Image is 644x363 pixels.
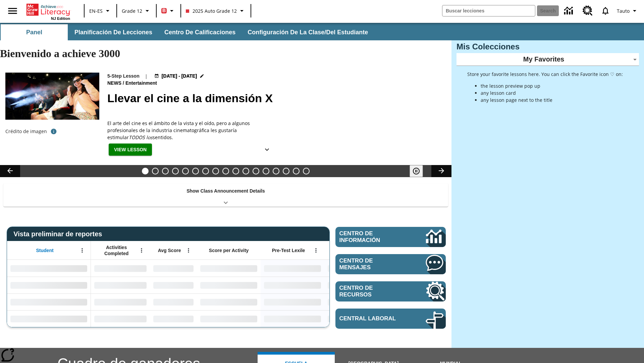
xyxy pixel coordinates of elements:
[273,168,279,174] button: Slide 14 Between Two Worlds
[311,245,321,255] button: Abrir menú
[91,293,150,310] div: No Data,
[47,125,60,137] button: Crédito de foto: The Asahi Shimbun vía Getty Images
[232,168,239,174] button: Slide 10 The Invasion of the Free CD
[13,230,105,238] span: Vista preliminar de reportes
[481,96,623,104] li: any lesson page next to the title
[293,168,300,174] button: Slide 16 Point of View
[339,315,406,322] span: Central laboral
[467,71,623,78] p: Store your favorite lessons here. You can click the Favorite icon ♡ on:
[36,247,54,253] span: Student
[303,168,310,174] button: Slide 17 El equilibrio de la Constitución
[122,7,142,14] span: Grade 12
[1,24,68,40] button: Panel
[5,73,99,120] img: El panel situado frente a los asientos rocía con agua nebulizada al feliz público en un cine equi...
[3,184,448,207] div: Show Class Announcement Details
[153,73,206,80] button: Aug 18 - Aug 24 Elegir fechas
[51,16,70,21] span: NJ Edition
[26,3,70,16] a: Portada
[145,73,148,80] span: |
[560,2,579,20] a: Centro de información
[242,24,373,40] button: Configuración de la clase/del estudiante
[212,168,219,174] button: Slide 8 Attack of the Terrifying Tomatoes
[481,82,623,89] li: the lesson preview pop up
[150,260,197,277] div: No Data,
[431,165,451,177] button: Carrusel de lecciones, seguir
[339,230,403,244] span: Centro de información
[109,144,152,156] button: View Lesson
[186,188,265,195] p: Show Class Announcement Details
[107,120,275,141] p: El arte del cine es el ámbito de la vista y el oído, pero a algunos profesionales de la industria...
[339,257,406,271] span: Centro de mensajes
[202,168,209,174] button: Slide 7 Solar Power to the People
[87,5,114,17] button: Language: EN-ES, Selecciona un idioma
[253,168,259,174] button: Slide 12 Pre-release lesson
[162,73,197,80] span: [DATE] - [DATE]
[324,310,388,327] div: No Data,
[579,2,597,20] a: Centro de recursos, Se abrirá en una pestaña nueva.
[614,5,641,17] button: Perfil/Configuración
[272,247,305,253] span: Pre-Test Lexile
[91,277,150,293] div: No Data,
[324,293,388,310] div: No Data,
[119,5,154,17] button: Grado: Grade 12, Elige un grado
[339,285,406,298] span: Centro de recursos
[158,247,181,253] span: Avg Score
[243,168,249,174] button: Slide 11 Mixed Practice: Citing Evidence
[26,2,70,21] div: Portada
[442,5,535,16] input: search field
[457,42,639,51] h3: Mis Colecciones
[410,165,423,177] button: Pausar
[159,24,241,40] button: Centro de calificaciones
[152,168,159,174] button: Slide 2 Día del Trabajo
[91,260,150,277] div: No Data,
[77,245,87,255] button: Abrir menú
[162,168,169,174] button: Slide 3 Animal Partners
[481,89,623,96] li: any lesson card
[137,245,147,255] button: Abrir menú
[263,168,269,174] button: Slide 13 Career Lesson
[150,277,197,293] div: No Data,
[94,244,139,256] span: Activities Completed
[150,310,197,327] div: No Data,
[123,80,124,86] span: /
[186,7,237,14] span: 2025 Auto Grade 12
[209,247,249,253] span: Score per Activity
[457,53,639,66] div: My Favorites
[129,134,153,140] em: TODOS los
[222,168,229,174] button: Slide 9 Fashion Forward in Ancient Rome
[107,80,123,87] span: News
[597,2,614,19] a: Notificaciones
[182,168,189,174] button: Slide 5 ¡Fuera! ¡Es privado!
[91,310,150,327] div: No Data,
[172,168,179,174] button: Slide 4 ¿Los autos del futuro?
[69,24,158,40] button: Planificación de lecciones
[107,73,140,80] p: 5-Step Lesson
[150,293,197,310] div: No Data,
[89,7,103,14] span: EN-ES
[162,6,166,15] span: B
[142,168,149,174] button: Slide 1 Llevar el cine a la dimensión X
[617,7,630,14] span: Tauto
[335,281,446,301] a: Centro de recursos, Se abrirá en una pestaña nueva.
[183,5,249,17] button: Class: 2025 Auto Grade 12, Selecciona una clase
[3,1,22,21] button: Abrir el menú lateral
[410,165,430,177] div: Pausar
[125,80,158,87] span: Entertainment
[283,168,289,174] button: Slide 15 ¡Hurra por el Día de la Constitución!
[335,309,446,329] a: Central laboral
[5,128,47,135] p: Crédito de imagen
[183,245,194,255] button: Abrir menú
[107,90,443,107] h2: Llevar el cine a la dimensión X
[324,277,388,293] div: No Data,
[335,254,446,274] a: Centro de mensajes
[260,144,274,156] button: Ver más
[335,227,446,247] a: Centro de información
[192,168,199,174] button: Slide 6 The Last Homesteaders
[159,5,178,17] button: Boost El color de la clase es rojo. Cambiar el color de la clase.
[324,260,388,277] div: No Data,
